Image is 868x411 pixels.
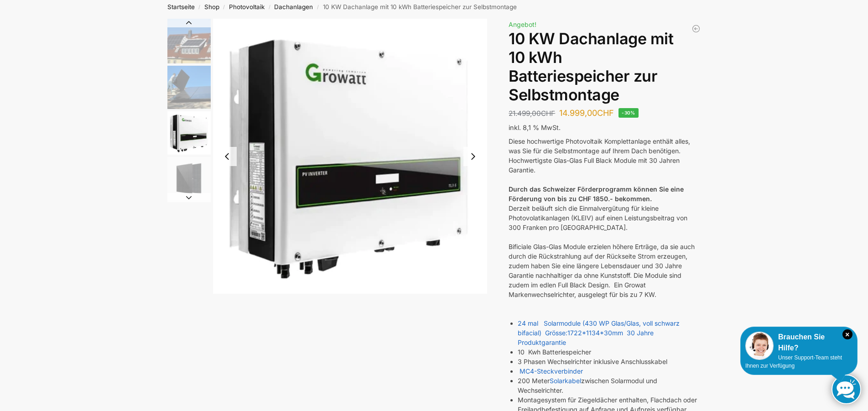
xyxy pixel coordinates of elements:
[167,18,211,27] button: Previous slide
[167,66,211,109] img: Photovoltaik
[213,19,488,294] img: Growatt Wechselrichter
[518,319,680,346] a: 24 mal Solarmodule (430 WP Glas/Glas, voll schwarz bifacial) Grösse:1722*1134*30mm 30 Jahre Produ...
[218,147,237,166] button: Previous slide
[165,64,211,110] li: 2 / 7
[509,156,701,175] div: Hochwertigste Glas-Glas Full Black Module mit 30 Jahren Garantie.
[463,147,483,166] button: Next slide
[509,124,561,131] span: inkl. 8,1 % MwSt.
[745,332,852,354] div: Brauchen Sie Hilfe?
[509,203,701,232] div: Derzeit beläuft sich die Einmalvergütung für kleine Photovolatikanlagen (KLEIV) auf einen Leistun...
[745,332,774,360] img: Customer service
[167,157,211,200] img: Maysun
[518,376,701,395] li: 200 Meter zwischen Solarmodul und Wechselrichter.
[541,109,555,118] span: CHF
[165,156,211,201] li: 4 / 7
[509,136,701,156] div: Diese hochwertige Photovoltaik Komplettanlage enthält alles, was Sie für die Selbstmontage auf Ih...
[165,201,211,247] li: 5 / 7
[520,367,583,375] a: MC4-Steckverbinder
[274,3,313,10] a: Dachanlagen
[195,4,204,11] span: /
[167,193,211,202] button: Next slide
[559,108,614,118] bdi: 14.999,00
[509,109,555,118] bdi: 21.499,00
[313,4,322,11] span: /
[165,110,211,156] li: 3 / 7
[597,108,614,118] span: CHF
[167,111,211,155] img: Growatt Wechselrichter
[745,354,842,369] span: Unser Support-Team steht Ihnen zur Verfügung
[518,357,701,366] li: 3 Phasen Wechselrichter inklusive Anschlusskabel
[509,21,536,28] span: Angebot!
[691,24,701,33] a: Photovoltaik Solarpanel Halterung Trapezblechdach Befestigung
[842,329,852,339] i: Schließen
[165,19,211,64] li: 1 / 7
[509,30,701,104] h1: 10 KW Dachanlage mit 10 kWh Batteriespeicher zur Selbstmontage
[229,3,265,10] a: Photovoltaik
[265,4,274,11] span: /
[509,242,701,299] div: Bificiale Glas-Glas Module erzielen höhere Erträge, da sie auch durch die Rückstrahlung auf der R...
[509,185,684,203] strong: Durch das Schweizer Förderprogramm können Sie eine Förderung von bis zu CHF 1850.- bekommen.
[167,3,195,10] a: Startseite
[518,347,701,357] li: 10 Kwh Batteriespeicher
[204,3,219,10] a: Shop
[167,19,211,63] img: Solar Dachanlage 6,5 KW
[619,108,639,118] span: -30%
[219,4,229,11] span: /
[550,377,581,385] a: Solarkabel
[213,19,488,294] li: 3 / 7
